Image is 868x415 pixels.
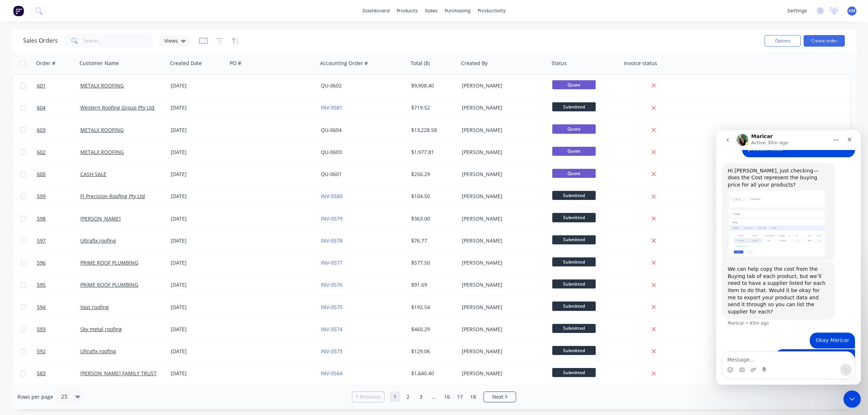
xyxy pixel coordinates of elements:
div: $256.29 [411,171,454,178]
span: Submitted [552,279,596,288]
div: [DATE] [171,348,225,355]
a: 602 [37,141,80,163]
a: INV-0577 [321,259,342,266]
div: [PERSON_NAME] [462,127,542,134]
div: $363.00 [411,215,454,222]
a: QU-0601 [321,171,342,177]
span: 594 [37,304,46,311]
div: [DATE] [171,281,225,288]
div: [DATE] [171,304,225,311]
div: [DATE] [171,104,225,111]
span: 583 [37,370,46,377]
div: Total ($) [410,60,430,67]
div: settings [784,5,811,16]
span: 596 [37,259,46,266]
span: Rows per page [17,393,53,401]
a: Ultrafix roofing [80,348,116,355]
div: $192.54 [411,304,454,311]
a: Page 3 [416,392,426,402]
a: INV-0581 [321,104,342,111]
span: Submitted [552,191,596,200]
div: $13,228.58 [411,127,454,134]
div: Status [552,60,567,67]
div: [DATE] [171,370,225,377]
div: products [393,5,421,16]
div: Created By [461,60,488,67]
a: 596 [37,252,80,274]
div: Created Date [170,60,202,67]
div: [PERSON_NAME] [462,370,542,377]
a: METALX ROOFING [80,127,124,133]
a: Previous page [352,393,384,401]
a: [PERSON_NAME] FAMILY TRUST [80,370,157,377]
iframe: Intercom live chat [716,130,861,385]
div: [PERSON_NAME] [462,171,542,178]
a: 594 [37,296,80,318]
div: [DATE] [171,149,225,156]
a: 600 [37,163,80,185]
div: $460.29 [411,326,454,333]
a: QU-0604 [321,127,342,133]
div: [DATE] [171,82,225,89]
a: CASH SALE [80,171,106,177]
a: Western Roofing Group Pty Ltd [80,104,154,111]
button: Create order [804,35,845,47]
a: Sky metal roofing [80,326,122,333]
div: $1,640.40 [411,370,454,377]
div: $76.77 [411,237,454,244]
iframe: Intercom live chat [843,390,861,408]
div: [DATE] [171,193,225,200]
span: Submitted [552,301,596,311]
span: 593 [37,326,46,333]
a: 583 [37,363,80,384]
span: 592 [37,348,46,355]
span: Submitted [552,324,596,333]
a: INV-0573 [321,348,342,355]
a: 599 [37,185,80,207]
a: INV-0580 [321,193,342,200]
a: Page 2 [403,392,413,402]
span: Submitted [552,346,596,355]
button: Options [765,35,801,47]
a: [PERSON_NAME] [80,215,121,222]
ul: Pagination [349,392,519,402]
span: AM [848,8,855,14]
div: [DATE] [171,127,225,134]
a: 604 [37,97,80,119]
div: [PERSON_NAME] [462,348,542,355]
a: 592 [37,341,80,362]
a: INV-0575 [321,304,342,311]
div: [PERSON_NAME] [462,237,542,244]
span: Submitted [552,257,596,266]
span: Views [164,37,178,44]
a: 595 [37,274,80,296]
span: Quote [552,147,596,156]
img: Factory [13,5,24,16]
a: PRIME ROOF PLUMBING [80,281,138,288]
a: Page 18 [468,392,478,402]
span: Submitted [552,213,596,222]
span: 604 [37,104,46,111]
div: [PERSON_NAME] [462,304,542,311]
span: 600 [37,171,46,178]
a: 597 [37,230,80,252]
div: [DATE] [171,215,225,222]
div: $1,977.81 [411,149,454,156]
span: Quote [552,169,596,178]
a: METALX ROOFING [80,149,124,155]
div: [PERSON_NAME] [462,259,542,266]
span: 595 [37,281,46,288]
span: 602 [37,149,46,156]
